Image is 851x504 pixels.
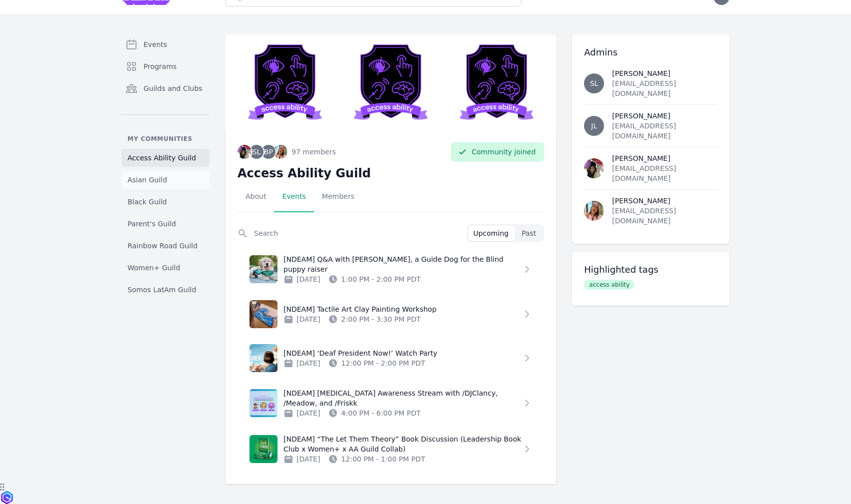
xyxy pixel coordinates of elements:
[612,111,717,121] div: [PERSON_NAME]
[584,280,634,290] span: access ability
[320,358,425,368] div: 12:00 PM - 2:00 PM PDT
[612,121,717,141] div: [EMAIL_ADDRESS][DOMAIN_NAME]
[612,206,717,226] div: [EMAIL_ADDRESS][DOMAIN_NAME]
[121,34,209,299] nav: Sidebar
[612,196,717,206] div: [PERSON_NAME]
[127,263,180,273] span: Women+ Guild
[127,219,176,229] span: Parent's Guild
[264,148,273,155] span: BP
[143,39,167,49] span: Events
[283,304,522,314] p: [NDEAM] Tactile Art Clay Painting Workshop
[237,165,544,181] h2: Access Ability Guild
[320,408,420,418] div: 4:00 PM - 6:00 PM PDT
[143,61,176,71] span: Programs
[283,434,522,454] p: [NDEAM] “The Let Them Theory” Book Discussion (Leadership Book Club x Women+ x AA Guild Collab)
[237,181,274,212] a: About
[584,264,717,276] h3: Highlighted tags
[274,181,313,212] a: Events
[314,181,362,212] a: Members
[237,380,544,426] a: [NDEAM] [MEDICAL_DATA] Awareness Stream with /DJClancy, /Meadow, and /Friskk[DATE]4:00 PM - 6:00 ...
[521,228,536,238] span: Past
[612,153,717,163] div: [PERSON_NAME]
[121,56,209,76] a: Programs
[143,83,202,93] span: Guilds and Clubs
[283,348,522,358] p: [NDEAM] ‘Deaf President Now!’ Watch Party
[121,135,209,143] p: My communities
[612,78,717,98] div: [EMAIL_ADDRESS][DOMAIN_NAME]
[283,254,522,274] p: [NDEAM] Q&A with [PERSON_NAME], a Guide Dog for the Blind puppy raiser
[291,147,336,157] span: 97 members
[127,197,167,207] span: Black Guild
[283,454,320,464] div: [DATE]
[473,228,508,238] span: Upcoming
[252,148,261,155] span: SL
[121,281,209,299] a: Somos LatAm Guild
[320,274,420,284] div: 1:00 PM - 2:00 PM PDT
[468,225,515,241] button: Upcoming
[127,285,196,295] span: Somos LatAm Guild
[121,171,209,189] a: Asian Guild
[121,34,209,54] a: Events
[237,336,544,380] a: [NDEAM] ‘Deaf President Now!’ Watch Party[DATE]12:00 PM - 2:00 PM PDT
[283,408,320,418] div: [DATE]
[591,122,597,129] span: JL
[612,68,717,78] div: [PERSON_NAME]
[612,163,717,183] div: [EMAIL_ADDRESS][DOMAIN_NAME]
[451,142,544,161] button: Community joined
[237,246,544,292] a: [NDEAM] Q&A with [PERSON_NAME], a Guide Dog for the Blind puppy raiser[DATE]1:00 PM - 2:00 PM PDT
[121,215,209,233] a: Parent's Guild
[584,46,717,58] h3: Admins
[121,78,209,98] a: Guilds and Clubs
[127,153,196,163] span: Access Ability Guild
[237,426,544,472] a: [NDEAM] “The Let Them Theory” Book Discussion (Leadership Book Club x Women+ x AA Guild Collab)[D...
[127,175,167,185] span: Asian Guild
[237,292,544,336] a: [NDEAM] Tactile Art Clay Painting Workshop[DATE]2:00 PM - 3:30 PM PDT
[237,224,467,242] input: Search
[283,274,320,284] div: [DATE]
[283,388,522,408] p: [NDEAM] [MEDICAL_DATA] Awareness Stream with /DJClancy, /Meadow, and /Friskk
[320,454,425,464] div: 12:00 PM - 1:00 PM PDT
[121,193,209,211] a: Black Guild
[121,259,209,277] a: Women+ Guild
[121,237,209,255] a: Rainbow Road Guild
[283,358,320,368] div: [DATE]
[590,80,598,87] span: SL
[283,314,320,324] div: [DATE]
[121,149,209,167] a: Access Ability Guild
[516,225,543,241] button: Past
[320,314,420,324] div: 2:00 PM - 3:30 PM PDT
[127,241,197,251] span: Rainbow Road Guild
